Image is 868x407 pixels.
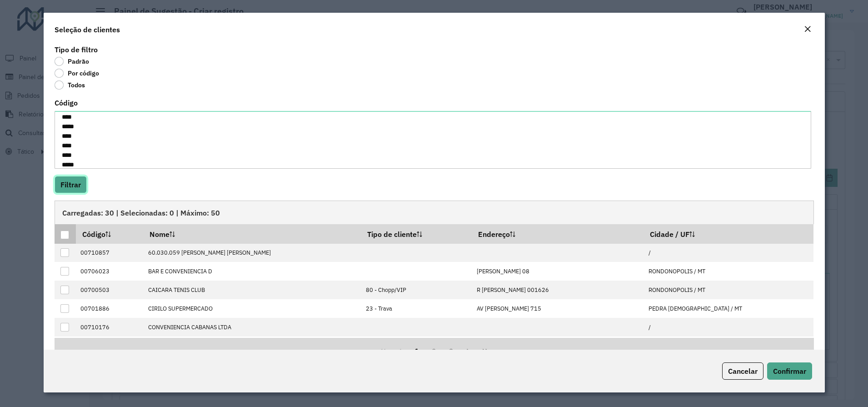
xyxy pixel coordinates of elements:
[361,281,472,299] td: 80 - Chopp/VIP
[361,224,472,243] th: Tipo de cliente
[644,281,813,299] td: RONDONOPOLIS / MT
[644,244,813,262] td: /
[144,299,361,318] td: CIRILO SUPERMERCADO
[76,244,144,262] td: 00710857
[55,80,85,90] label: Todos
[76,281,144,299] td: 00700503
[472,224,644,243] th: Endereço
[408,342,425,360] button: 1
[76,299,144,318] td: 00701886
[644,299,813,318] td: PEDRA [DEMOGRAPHIC_DATA] / MT
[55,201,814,224] div: Carregadas: 30 | Selecionadas: 0 | Máximo: 50
[144,262,361,281] td: BAR E CONVENIENCIA D
[76,337,144,355] td: 00709709
[644,224,813,243] th: Cidade / UF
[472,281,644,299] td: R [PERSON_NAME] 001626
[801,24,814,35] button: Close
[644,337,813,355] td: ALTO ARAGUAIA / MT
[443,342,460,360] button: 3
[767,362,812,380] button: Confirmar
[144,244,361,262] td: 60.030.059 [PERSON_NAME] [PERSON_NAME]
[644,262,813,281] td: RONDONOPOLIS / MT
[55,69,99,78] label: Por código
[472,299,644,318] td: AV [PERSON_NAME] 715
[361,299,472,318] td: 23 - Trava
[55,24,120,35] h4: Seleção de clientes
[644,318,813,337] td: /
[477,342,494,360] button: Last Page
[55,176,87,193] button: Filtrar
[55,44,98,55] label: Tipo de filtro
[460,342,477,360] button: Next Page
[55,97,78,108] label: Código
[472,337,644,355] td: [STREET_ADDRESS][PERSON_NAME]
[773,367,806,376] span: Confirmar
[55,57,89,66] label: Padrão
[804,25,811,33] em: Fechar
[472,262,644,281] td: [PERSON_NAME] 08
[76,262,144,281] td: 00706023
[728,367,758,376] span: Cancelar
[144,281,361,299] td: CAICARA TENIS CLUB
[425,342,443,360] button: 2
[144,337,361,355] td: [PERSON_NAME]
[144,318,361,337] td: CONVENIENCIA CABANAS LTDA
[76,224,144,243] th: Código
[76,318,144,337] td: 00710176
[722,362,763,380] button: Cancelar
[144,224,361,243] th: Nome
